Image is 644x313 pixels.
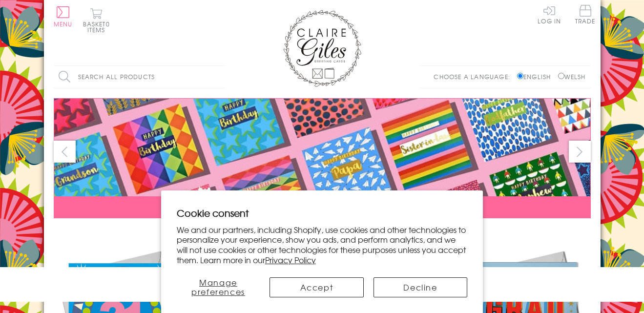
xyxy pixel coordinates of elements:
a: Privacy Policy [265,254,316,266]
span: Menu [54,20,73,28]
p: Choose a language: [434,72,515,81]
input: Search all products [54,66,225,88]
input: Search [215,66,225,88]
button: Basket0 items [83,8,110,33]
button: prev [54,141,76,163]
button: Menu [54,6,73,27]
label: English [517,72,556,81]
input: Welsh [558,73,564,79]
button: Manage preferences [177,277,260,297]
input: English [517,73,523,79]
span: 0 items [87,20,110,34]
button: next [569,141,591,163]
h2: Cookie consent [177,206,468,220]
button: Decline [374,277,468,297]
a: Trade [575,5,596,26]
span: Manage preferences [191,276,245,297]
span: Trade [575,5,596,24]
div: Carousel Pagination [54,226,591,241]
p: We and our partners, including Shopify, use cookies and other technologies to personalize your ex... [177,225,468,265]
button: Accept [270,277,364,297]
img: Claire Giles Greetings Cards [283,10,361,87]
label: Welsh [558,72,586,81]
a: Log In [538,5,561,24]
